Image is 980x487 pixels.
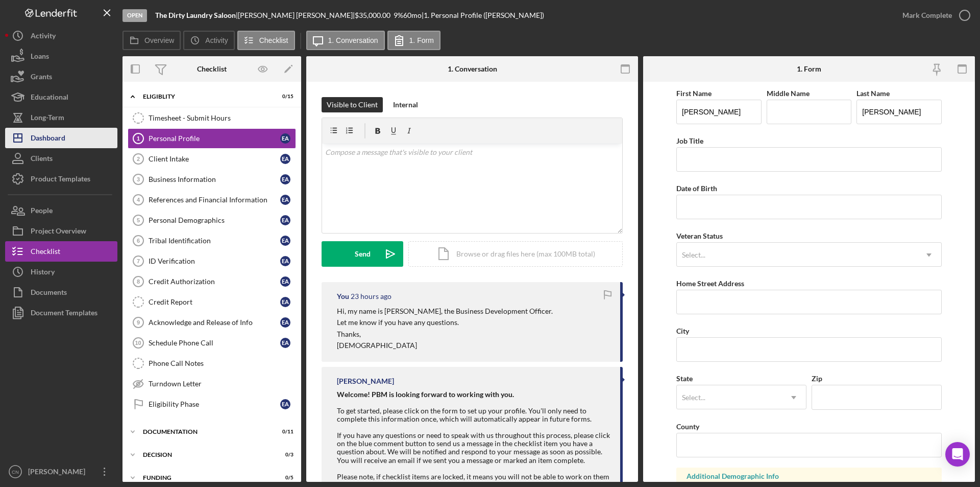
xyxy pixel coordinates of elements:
div: 9 % [394,11,403,19]
label: Checklist [259,36,288,44]
button: Overview [122,31,181,50]
a: History [5,262,117,282]
div: Phone Call Notes [149,359,296,367]
a: Long-Term [5,107,117,128]
b: The Dirty Laundry Saloon [155,11,236,19]
div: Acknowledge and Release of Info [149,318,280,327]
button: 1. Conversation [306,31,385,50]
div: E A [280,297,290,307]
div: Long-Term [31,107,64,130]
button: Product Templates [5,169,117,189]
div: [PERSON_NAME] [26,461,92,484]
div: E A [280,338,290,348]
button: Loans [5,46,117,66]
button: 1. Form [387,31,440,50]
tspan: 7 [137,258,140,264]
a: 10Schedule Phone CallEA [128,333,296,353]
a: Educational [5,87,117,107]
div: E A [280,154,290,164]
div: Dashboard [31,128,65,151]
button: Visible to Client [322,97,383,112]
button: Project Overview [5,221,117,241]
button: Checklist [5,241,117,262]
text: CN [12,469,19,475]
button: CN[PERSON_NAME] [5,461,117,482]
a: Credit ReportEA [128,292,296,312]
label: County [676,422,699,431]
button: Activity [5,26,117,46]
strong: Welcome! PBM is looking forward to working with you. [337,390,514,399]
div: Loans [31,46,49,69]
a: 8Credit AuthorizationEA [128,271,296,292]
a: 3Business InformationEA [128,169,296,190]
div: Eligibility Phase [149,400,280,408]
button: Send [322,241,403,267]
a: People [5,200,117,221]
div: 1. Conversation [448,65,497,73]
div: Educational [31,87,68,110]
label: Date of Birth [676,184,717,193]
div: [PERSON_NAME] [PERSON_NAME] | [238,11,355,19]
tspan: 8 [137,279,140,285]
div: Select... [682,393,705,402]
div: E A [280,236,290,246]
div: Personal Demographics [149,216,280,224]
div: $35,000.00 [355,11,394,19]
div: Personal Profile [149,134,280,143]
div: 0 / 11 [275,429,293,435]
div: Open Intercom Messenger [945,442,970,467]
button: Dashboard [5,128,117,148]
div: Activity [31,26,56,49]
div: Project Overview [31,221,86,244]
a: Clients [5,148,117,169]
button: Grants [5,66,117,87]
div: 0 / 3 [275,452,293,458]
a: 4References and Financial InformationEA [128,190,296,210]
div: Client Intake [149,155,280,163]
tspan: 10 [135,340,141,346]
button: Mark Complete [892,5,975,26]
a: 2Client IntakeEA [128,149,296,169]
div: Clients [31,148,53,171]
div: Additional Demographic Info [687,472,932,480]
div: 0 / 15 [275,94,293,100]
a: 1Personal ProfileEA [128,128,296,149]
a: Eligibility PhaseEA [128,394,296,414]
div: E A [280,195,290,205]
div: Business Information [149,175,280,183]
label: Zip [812,374,822,383]
tspan: 1 [137,135,140,142]
div: Decision [143,452,268,458]
a: Turndown Letter [128,374,296,394]
div: Internal [393,97,418,112]
div: Tribal Identification [149,237,280,245]
a: Timesheet - Submit Hours [128,108,296,128]
a: Document Templates [5,303,117,323]
tspan: 6 [137,238,140,244]
div: Documentation [143,429,268,435]
div: E A [280,215,290,225]
div: Open [122,9,147,22]
div: Credit Authorization [149,277,280,286]
tspan: 4 [137,197,140,203]
label: 1. Form [409,36,434,44]
a: Phone Call Notes [128,353,296,374]
div: Schedule Phone Call [149,339,280,347]
div: References and Financial Information [149,196,280,204]
div: Select... [682,251,705,259]
a: Documents [5,282,117,303]
a: 5Personal DemographicsEA [128,210,296,230]
div: Documents [31,282,67,305]
div: 0 / 5 [275,475,293,481]
div: | [155,11,238,19]
div: History [31,262,55,285]
div: 60 mo [403,11,422,19]
button: Checklist [237,31,295,50]
p: Thanks, [337,329,553,340]
label: Last Name [856,89,890,98]
div: E A [280,317,290,328]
